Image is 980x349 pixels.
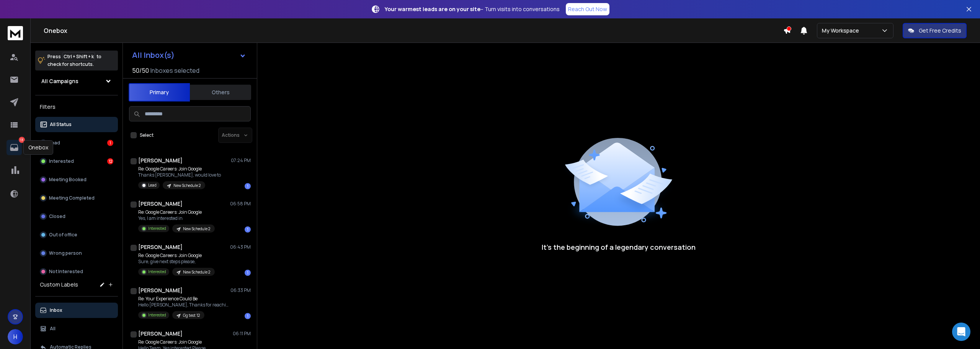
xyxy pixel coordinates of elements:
[49,250,82,256] p: Wrong person
[47,53,101,68] p: Press to check for shortcuts.
[173,183,201,188] p: New Schedule 2
[245,226,251,233] div: 1
[138,200,183,208] h1: [PERSON_NAME]
[49,177,87,183] p: Meeting Booked
[50,326,56,332] p: All
[49,140,60,146] p: Lead
[148,182,157,188] p: Lead
[49,213,65,220] p: Closed
[138,172,221,178] p: Thanks [PERSON_NAME], would love to
[138,259,215,265] p: Sure, give next steps please,
[129,83,190,102] button: Primary
[35,172,118,187] button: Meeting Booked
[35,209,118,224] button: Closed
[49,269,83,275] p: Not Interested
[138,302,230,308] p: Hello [PERSON_NAME], Thanks for reaching
[230,244,251,250] p: 06:43 PM
[138,215,215,221] p: Yes, I am interested in
[140,132,154,138] label: Select
[107,140,113,146] div: 1
[35,117,118,132] button: All Status
[150,66,199,75] h3: Inboxes selected
[107,158,113,164] div: 12
[183,226,210,232] p: New Schedule 2
[41,77,78,85] h1: All Campaigns
[132,66,149,75] span: 50 / 50
[35,246,118,261] button: Wrong person
[542,242,696,252] p: It’s the beginning of a legendary conversation
[35,264,118,279] button: Not Interested
[566,3,609,15] a: Reach Out Now
[35,102,118,112] h3: Filters
[148,269,166,275] p: Interested
[190,84,251,101] button: Others
[245,270,251,276] div: 1
[126,48,252,63] button: All Inbox(s)
[245,313,251,319] div: 1
[49,195,95,201] p: Meeting Completed
[19,137,25,143] p: 13
[183,269,210,275] p: New Schedule 2
[138,166,221,172] p: Re: Google Careers: Join Google
[35,154,118,169] button: Interested12
[35,321,118,336] button: All
[903,23,967,38] button: Get Free Credits
[231,157,251,164] p: 07:24 PM
[385,5,480,13] strong: Your warmest leads are on your site
[35,303,118,318] button: Inbox
[62,52,95,61] span: Ctrl + Shift + k
[44,26,783,35] h1: Onebox
[138,157,183,164] h1: [PERSON_NAME]
[8,26,23,40] img: logo
[8,329,23,344] button: H
[138,287,183,294] h1: [PERSON_NAME]
[568,5,607,13] p: Reach Out Now
[138,339,215,345] p: Re: Google Careers: Join Google
[138,243,183,251] h1: [PERSON_NAME]
[385,5,560,13] p: – Turn visits into conversations
[49,232,77,238] p: Out of office
[35,190,118,206] button: Meeting Completed
[233,331,251,337] p: 06:11 PM
[138,252,215,259] p: Re: Google Careers: Join Google
[49,158,74,164] p: Interested
[230,201,251,207] p: 06:58 PM
[35,227,118,242] button: Out of office
[183,313,200,318] p: Gg test 12
[40,281,78,288] h3: Custom Labels
[245,183,251,189] div: 1
[50,307,62,313] p: Inbox
[822,27,862,34] p: My Workspace
[7,140,22,155] a: 13
[952,323,970,341] div: Open Intercom Messenger
[35,135,118,151] button: Lead1
[138,296,230,302] p: Re: Your Experience Could Be
[132,51,175,59] h1: All Inbox(s)
[23,140,53,155] div: Onebox
[230,287,251,293] p: 06:33 PM
[138,330,183,338] h1: [PERSON_NAME]
[919,27,961,34] p: Get Free Credits
[35,74,118,89] button: All Campaigns
[50,121,72,128] p: All Status
[148,312,166,318] p: Interested
[138,209,215,215] p: Re: Google Careers: Join Google
[148,226,166,231] p: Interested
